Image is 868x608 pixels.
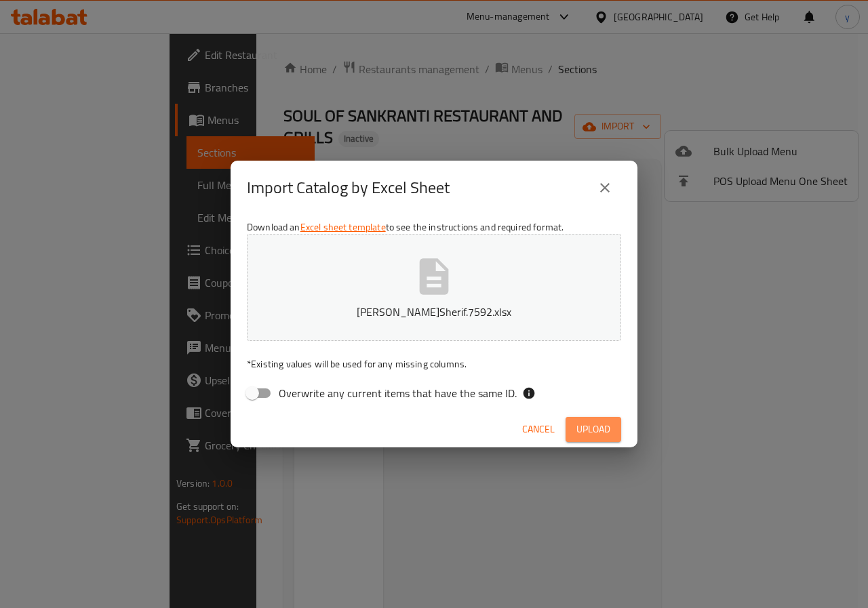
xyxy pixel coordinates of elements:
[247,177,450,199] h2: Import Catalog by Excel Sheet
[247,357,621,371] p: Existing values will be used for any missing columns.
[231,215,637,411] div: Download an to see the instructions and required format.
[300,218,386,236] a: Excel sheet template
[517,417,560,442] button: Cancel
[522,421,555,438] span: Cancel
[247,234,621,341] button: [PERSON_NAME]Sherif.7592.xlsx
[279,385,517,401] span: Overwrite any current items that have the same ID.
[566,417,621,442] button: Upload
[589,171,621,204] button: close
[522,386,536,400] svg: If the overwrite option isn't selected, then the items that match an existing ID will be ignored ...
[268,304,600,320] p: [PERSON_NAME]Sherif.7592.xlsx
[576,421,610,438] span: Upload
